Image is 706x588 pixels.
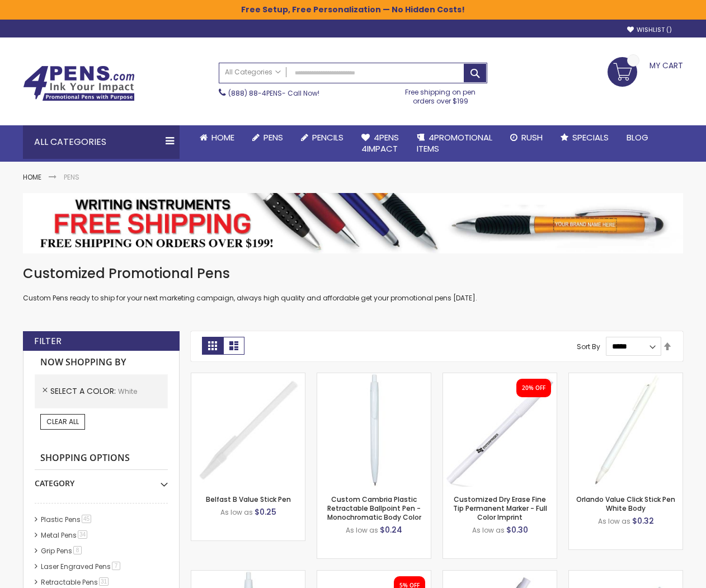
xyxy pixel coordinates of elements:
[632,515,654,526] span: $0.32
[219,63,286,82] a: All Categories
[64,172,79,182] strong: Pens
[23,172,41,182] a: Home
[577,341,600,351] label: Sort By
[394,83,488,106] div: Free shipping on pen orders over $199
[506,524,528,535] span: $0.30
[50,385,118,397] span: Select A Color
[521,131,543,143] span: Rush
[38,530,91,540] a: Metal Pens34
[34,335,62,347] strong: Filter
[569,373,683,382] a: Orlando Value Click Stick Pen White Body-White
[417,131,492,154] span: 4PROMOTIONAL ITEMS
[23,125,180,159] div: All Categories
[443,373,557,382] a: Customized Dry Erase Fine Tip Permanent Marker - Full Color Imprint-White
[472,525,505,535] span: As low as
[346,525,378,535] span: As low as
[576,495,675,513] a: Orlando Value Click Stick Pen White Body
[255,506,276,518] span: $0.25
[598,516,630,526] span: As low as
[23,265,683,303] div: Custom Pens ready to ship for your next marketing campaign, always high quality and affordable ge...
[99,577,109,586] span: 31
[35,470,168,489] div: Category
[220,507,253,517] span: As low as
[191,373,305,487] img: Belfast B Value Stick Pen-Lime Green-White
[35,446,168,471] strong: Shopping Options
[40,414,85,430] a: Clear All
[627,131,648,143] span: Blog
[38,515,95,524] a: Plastic Pens45
[191,125,243,150] a: Home
[228,88,282,98] a: (888) 88-4PENS
[263,131,283,143] span: Pens
[206,495,291,504] a: Belfast B Value Stick Pen
[243,125,292,150] a: Pens
[552,125,618,150] a: Specials
[327,495,421,522] a: Custom Cambria Plastic Retractable Ballpoint Pen - Monochromatic Body Color
[317,570,431,580] a: Slim Twist-White
[191,570,305,580] a: Custom Cambria Plastic Retractable Ballpoint Pen - Colored Clip-White
[46,417,79,426] span: Clear All
[225,68,281,77] span: All Categories
[35,351,168,374] strong: Now Shopping by
[569,570,683,580] a: Angel Gold-White
[228,88,319,98] span: - Call Now!
[78,530,87,539] span: 34
[38,562,124,571] a: Laser Engraved Pens7
[572,131,609,143] span: Specials
[522,384,545,392] div: 20% OFF
[443,373,557,487] img: Customized Dry Erase Fine Tip Permanent Marker - Full Color Imprint-White
[82,515,91,523] span: 45
[191,373,305,382] a: Belfast B Value Stick Pen-Lime Green-White
[627,26,672,34] a: Wishlist
[501,125,552,150] a: Rush
[408,125,501,162] a: 4PROMOTIONALITEMS
[361,131,399,154] span: 4Pens 4impact
[211,131,234,143] span: Home
[380,524,402,535] span: $0.24
[23,193,683,253] img: Pens
[569,373,683,487] img: Orlando Value Click Stick Pen White Body-White
[118,387,137,396] span: White
[618,125,657,150] a: Blog
[317,373,431,382] a: Custom Cambria Plastic Retractable Ballpoint Pen - Monochromatic Body Color-White
[112,562,120,570] span: 7
[312,131,343,143] span: Pencils
[317,373,431,487] img: Custom Cambria Plastic Retractable Ballpoint Pen - Monochromatic Body Color-White
[352,125,408,162] a: 4Pens4impact
[443,570,557,580] a: Angel Silver-White
[453,495,547,522] a: Customized Dry Erase Fine Tip Permanent Marker - Full Color Imprint
[38,546,86,556] a: Grip Pens8
[38,577,112,587] a: Retractable Pens31
[292,125,352,150] a: Pencils
[23,65,135,101] img: 4Pens Custom Pens and Promotional Products
[73,546,82,554] span: 8
[202,337,223,355] strong: Grid
[23,265,683,283] h1: Customized Promotional Pens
